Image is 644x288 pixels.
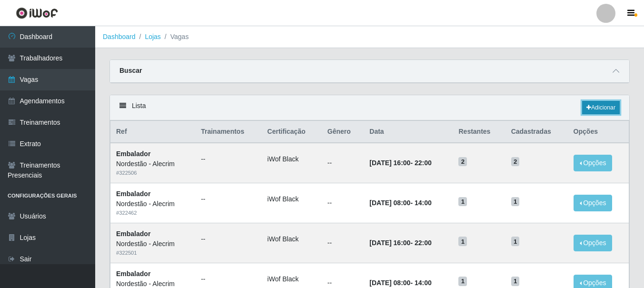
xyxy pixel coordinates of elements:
[458,277,467,286] span: 1
[161,32,189,42] li: Vagas
[262,121,322,143] th: Certificação
[322,223,364,263] td: --
[201,234,256,244] ul: --
[369,279,431,287] strong: -
[458,157,467,167] span: 2
[268,194,316,204] li: iWof Black
[103,33,136,40] a: Dashboard
[119,67,142,74] strong: Buscar
[268,274,316,284] li: iWof Black
[116,150,150,158] strong: Embalador
[364,121,453,143] th: Data
[116,239,189,249] div: Nordestão - Alecrim
[574,155,613,171] button: Opções
[369,279,410,287] time: [DATE] 08:00
[369,159,410,167] time: [DATE] 16:00
[116,169,189,177] div: # 322506
[369,159,431,167] strong: -
[201,194,256,204] ul: --
[582,101,620,114] a: Adicionar
[574,235,613,251] button: Opções
[415,279,432,287] time: 14:00
[116,230,150,238] strong: Embalador
[415,239,432,247] time: 22:00
[95,26,644,48] nav: breadcrumb
[453,121,505,143] th: Restantes
[201,154,256,164] ul: --
[574,195,613,211] button: Opções
[116,249,189,257] div: # 322501
[110,121,196,143] th: Ref
[116,209,189,217] div: # 322462
[145,33,160,40] a: Lojas
[369,239,431,247] strong: -
[322,143,364,183] td: --
[116,270,150,278] strong: Embalador
[110,95,629,120] div: Lista
[369,199,410,207] time: [DATE] 08:00
[415,159,432,167] time: 22:00
[511,237,520,246] span: 1
[511,277,520,286] span: 1
[16,7,58,19] img: CoreUI Logo
[268,234,316,244] li: iWof Black
[322,183,364,223] td: --
[201,274,256,284] ul: --
[369,199,431,207] strong: -
[116,199,189,209] div: Nordestão - Alecrim
[116,190,150,198] strong: Embalador
[415,199,432,207] time: 14:00
[369,239,410,247] time: [DATE] 16:00
[195,121,261,143] th: Trainamentos
[458,197,467,207] span: 1
[568,121,629,143] th: Opções
[322,121,364,143] th: Gênero
[458,237,467,246] span: 1
[505,121,568,143] th: Cadastradas
[511,197,520,207] span: 1
[268,154,316,164] li: iWof Black
[511,157,520,167] span: 2
[116,159,189,169] div: Nordestão - Alecrim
